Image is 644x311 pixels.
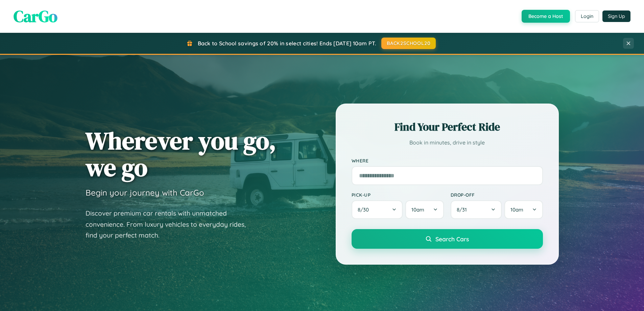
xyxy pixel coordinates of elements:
span: 10am [510,206,523,213]
span: Back to School savings of 20% in select cities! Ends [DATE] 10am PT. [198,40,376,47]
h2: Find Your Perfect Ride [352,119,543,134]
label: Pick-up [352,192,444,198]
button: Sign Up [602,10,630,22]
button: 8/30 [352,200,403,219]
label: Drop-off [451,192,543,198]
button: BACK2SCHOOL20 [381,38,436,49]
span: Search Cars [435,235,469,243]
button: Become a Host [522,10,570,23]
button: 8/31 [451,200,502,219]
button: 10am [405,200,444,219]
button: Login [575,10,599,22]
p: Book in minutes, drive in style [352,138,543,148]
label: Where [352,158,543,163]
button: Search Cars [352,229,543,249]
button: 10am [504,200,543,219]
span: CarGo [14,5,57,27]
h3: Begin your journey with CarGo [86,187,204,198]
span: 8 / 30 [358,206,372,213]
span: 8 / 31 [457,206,470,213]
span: 10am [411,206,424,213]
p: Discover premium car rentals with unmatched convenience. From luxury vehicles to everyday rides, ... [86,208,255,241]
h1: Wherever you go, we go [86,127,276,181]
